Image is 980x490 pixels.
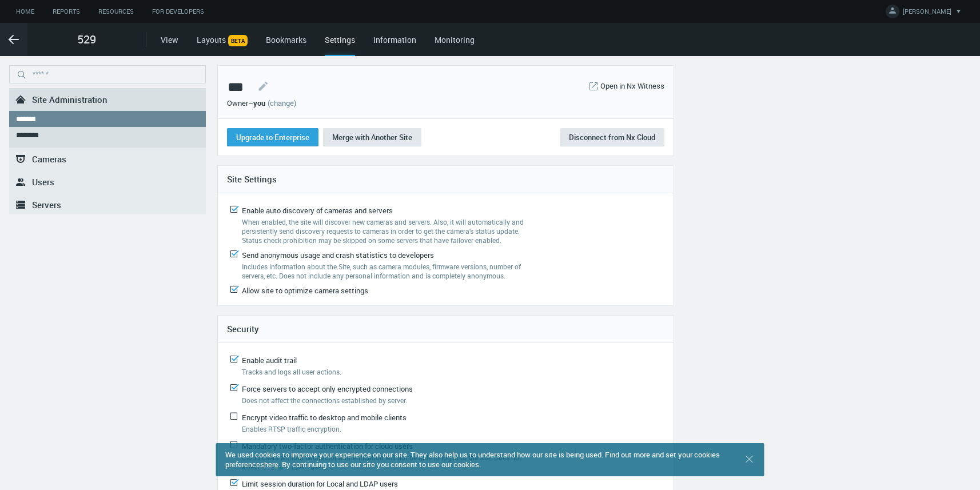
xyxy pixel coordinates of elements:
[228,35,248,46] span: BETA
[242,285,368,296] span: Allow site to optimize camera settings
[77,31,96,48] span: 529
[227,98,248,108] span: Owner
[161,34,178,45] a: View
[435,34,475,45] a: Monitoring
[332,132,412,142] span: Merge with Another Site
[7,5,43,19] a: Home
[227,174,664,184] h4: Site Settings
[242,412,407,423] span: Encrypt video traffic to desktop and mobile clients
[242,262,533,280] label: Includes information about the Site, such as camera modules, firmware versions, number of servers...
[242,424,341,433] span: Enables RTSP traffic encryption.
[242,441,413,451] span: Mandatory two-factor authentication for cloud users
[325,34,355,56] div: Settings
[248,98,253,108] span: –
[227,324,664,334] h4: Security
[323,128,421,146] button: Merge with Another Site
[89,5,143,19] a: Resources
[242,384,413,394] span: Force servers to accept only encrypted connections
[143,5,213,19] a: For Developers
[264,459,278,469] a: here
[242,367,524,376] label: Tracks and logs all user actions.
[242,479,398,489] span: Limit session duration for Local and LDAP users
[225,449,720,469] span: We used cookies to improve your experience on our site. They also help us to understand how our s...
[242,250,434,260] span: Send anonymous usage and crash statistics to developers
[560,128,664,146] button: Disconnect from Nx Cloud
[197,34,248,45] a: LayoutsBETA
[227,128,318,146] button: Upgrade to Enterprise
[253,98,265,108] span: you
[43,5,89,19] a: Reports
[903,7,951,20] span: [PERSON_NAME]
[242,396,407,405] span: Does not affect the connections established by server.
[32,199,61,210] span: Servers
[373,34,416,45] a: Information
[278,459,481,469] span: . By continuing to use our site you consent to use our cookies.
[32,94,107,105] span: Site Administration
[242,355,297,365] span: Enable audit trail
[266,34,306,45] a: Bookmarks
[268,98,296,108] a: (change)
[242,205,393,216] span: Enable auto discovery of cameras and servers
[600,81,664,92] a: Open in Nx Witness
[242,217,533,245] label: When enabled, the site will discover new cameras and servers. Also, it will automatically and per...
[32,153,66,165] span: Cameras
[32,176,54,188] span: Users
